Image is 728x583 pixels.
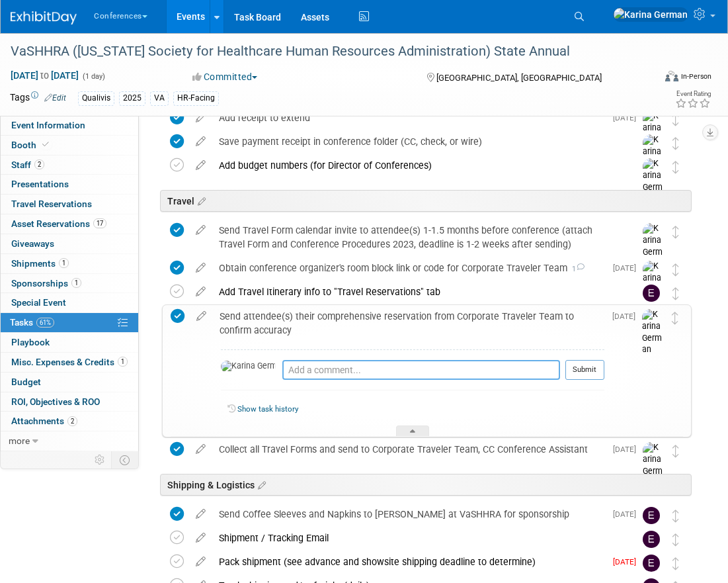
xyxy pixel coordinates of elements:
[11,377,41,387] span: Budget
[212,130,616,153] div: Save payment receipt in conference folder (CC, check, or wire)
[1,195,138,214] a: Travel Reservations
[11,218,106,229] span: Asset Reservations
[189,159,212,171] a: edit
[643,261,663,308] img: Karina German
[11,159,44,170] span: Staff
[436,73,602,83] span: [GEOGRAPHIC_DATA], [GEOGRAPHIC_DATA]
[11,337,50,347] span: Playbook
[675,91,711,97] div: Event Rating
[189,224,212,236] a: edit
[119,91,145,105] div: 2025
[42,141,49,148] i: Booth reservation complete
[1,274,138,293] a: Sponsorships1
[1,313,138,332] a: Tasks61%
[613,7,688,22] img: Karina German
[189,262,212,274] a: edit
[643,555,660,572] img: Erin Anderson
[212,438,605,461] div: Collect all Travel Forms and send to Corporate Traveler Team, CC Conference Assistant
[190,310,213,322] a: edit
[672,557,679,570] i: Move task
[672,161,679,173] i: Move task
[212,527,616,549] div: Shipment / Tracking Email
[672,137,679,150] i: Move task
[1,392,138,412] a: ROI, Objectives & ROO
[160,190,692,212] div: Travel
[44,93,66,103] a: Edit
[11,238,54,249] span: Giveaways
[1,234,138,253] a: Giveaways
[11,140,52,150] span: Booth
[189,136,212,148] a: edit
[112,451,139,469] td: Toggle Event Tabs
[613,113,643,122] span: [DATE]
[1,333,138,352] a: Playbook
[1,116,138,135] a: Event Information
[1,412,138,431] a: Attachments2
[212,551,605,573] div: Pack shipment (see advance and showsite shipping deadline to determine)
[1,373,138,392] a: Budget
[643,285,660,302] img: Erin Anderson
[11,278,81,289] span: Sponsorships
[189,443,212,455] a: edit
[188,70,263,83] button: Committed
[237,404,298,414] a: Show task history
[34,159,44,169] span: 2
[11,357,128,367] span: Misc. Expenses & Credits
[221,361,276,373] img: Karina German
[672,510,679,522] i: Move task
[11,179,69,189] span: Presentations
[89,451,112,469] td: Personalize Event Tab Strip
[672,113,679,126] i: Move task
[67,416,77,426] span: 2
[565,360,604,380] button: Submit
[11,396,100,407] span: ROI, Objectives & ROO
[1,214,138,234] a: Asset Reservations17
[11,120,85,130] span: Event Information
[642,309,662,356] img: Karina German
[672,226,679,238] i: Move task
[173,91,219,105] div: HR-Facing
[1,175,138,194] a: Presentations
[643,134,663,181] img: Karina German
[212,154,616,177] div: Add budget numbers (for Director of Conferences)
[10,317,54,328] span: Tasks
[189,532,212,544] a: edit
[672,445,679,457] i: Move task
[643,531,660,548] img: Erin Anderson
[603,69,711,89] div: Event Format
[212,257,605,279] div: Obtain conference organizer's room block link or code for Corporate Traveler Team
[118,357,128,367] span: 1
[10,91,66,106] td: Tags
[255,478,266,491] a: Edit sections
[6,40,642,64] div: VaSHHRA ([US_STATE] Society for Healthcare Human Resources Administration) State Annual
[1,431,138,451] a: more
[672,312,678,324] i: Move task
[1,293,138,312] a: Special Event
[36,318,54,328] span: 61%
[665,71,678,81] img: Format-Inperson.png
[11,11,77,24] img: ExhibitDay
[643,442,663,489] img: Karina German
[672,533,679,546] i: Move task
[643,158,663,205] img: Karina German
[150,91,169,105] div: VA
[93,218,106,228] span: 17
[212,281,616,303] div: Add Travel Itinerary info to "Travel Reservations" tab
[160,474,692,496] div: Shipping & Logistics
[680,71,711,81] div: In-Person
[1,254,138,273] a: Shipments1
[189,508,212,520] a: edit
[672,287,679,300] i: Move task
[189,556,212,568] a: edit
[643,223,663,270] img: Karina German
[612,312,642,321] span: [DATE]
[38,70,51,81] span: to
[59,258,69,268] span: 1
[10,69,79,81] span: [DATE] [DATE]
[81,72,105,81] span: (1 day)
[9,435,30,446] span: more
[1,156,138,175] a: Staff2
[11,199,92,209] span: Travel Reservations
[613,557,643,566] span: [DATE]
[643,507,660,524] img: Erin Anderson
